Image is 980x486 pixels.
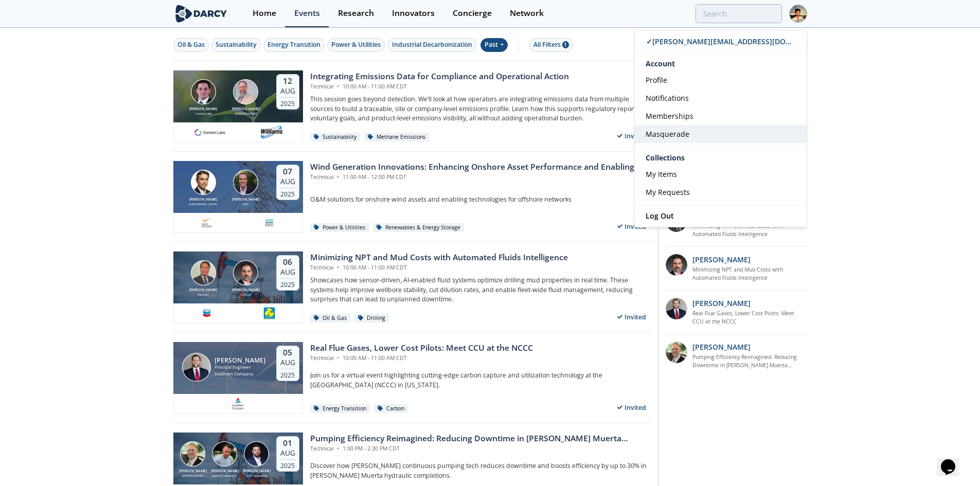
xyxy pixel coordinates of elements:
[177,469,209,474] div: [PERSON_NAME]
[392,40,472,49] div: Industrial Decarbonization
[327,38,385,52] button: Power & Utilities
[191,170,216,195] img: Travis Douville
[635,71,807,89] a: Profile
[635,125,807,143] a: Masquerade
[263,307,276,319] img: 50d6a6df-976e-41f3-bad7-d4b68cf9db25
[280,438,295,448] div: 01
[310,133,361,142] div: Sustainability
[646,111,693,121] span: Memberships
[666,298,687,319] img: 47500b57-f1ab-48fc-99f2-2a06715d5bad
[215,371,265,377] div: Southern Company
[310,276,651,304] p: Showcases how sensor-driven, AI-enabled fluid systems optimize drilling mud properties in real ti...
[310,342,533,354] div: Real Flue Gases, Lower Cost Pilots: Meet CCU at the NCCC
[646,211,674,221] span: Log Out
[310,461,651,480] p: Discover how [PERSON_NAME] continuous pumping tech reduces downtime and boosts efficiency by up t...
[338,9,374,17] div: Research
[280,267,295,277] div: Aug
[374,404,408,413] div: Carbon
[646,37,831,46] span: ✓ [PERSON_NAME][EMAIL_ADDRESS][DOMAIN_NAME]
[692,298,751,309] p: [PERSON_NAME]
[280,348,295,358] div: 05
[310,173,651,182] div: Technical 11:00 AM - 12:00 PM CDT
[562,41,569,48] span: 1
[635,151,807,165] div: Collections
[244,441,269,466] img: Charles Drake
[335,445,341,452] span: •
[230,197,262,203] div: [PERSON_NAME]
[392,9,435,17] div: Innovators
[263,38,325,52] button: Energy Transition
[241,469,273,474] div: [PERSON_NAME]
[280,97,295,107] div: 2025
[635,53,807,71] div: Account
[280,369,295,379] div: 2025
[613,311,651,323] div: Invited
[173,342,651,414] a: John Carroll [PERSON_NAME] Principal Engineer Southern Company 05 Aug 2025 Real Flue Gases, Lower...
[646,75,667,85] span: Profile
[260,126,284,138] img: williams.com.png
[187,287,219,293] div: [PERSON_NAME]
[692,310,807,326] a: Real Flue Gases, Lower Cost Pilots: Meet CCU at the NCCC
[209,469,241,474] div: [PERSON_NAME]
[364,133,430,142] div: Methane Emissions
[280,448,295,458] div: Aug
[310,445,651,453] div: Technical 1:00 PM - 2:30 PM CDT
[230,202,262,206] div: DNV
[263,217,276,229] img: fd4d9e3c-8c73-4c0b-962d-0d5469c923e5
[310,371,651,390] p: Join us for a virtual event highlighting cutting-edge carbon capture and utilization technology a...
[937,445,970,476] iframe: chat widget
[613,220,651,233] div: Invited
[373,223,465,232] div: Renewables & Energy Storage
[280,167,295,177] div: 07
[646,129,689,139] span: Masquerade
[453,9,492,17] div: Concierge
[187,106,219,112] div: [PERSON_NAME]
[212,441,237,466] img: Theron Hoedel
[789,5,807,23] img: Profile
[177,474,209,478] div: [PERSON_NAME]
[510,9,544,17] div: Network
[635,165,807,183] a: My Items
[335,173,341,181] span: •
[173,70,651,142] a: Nathan Brawn [PERSON_NAME] Context Labs Mark Gebbia [PERSON_NAME] [PERSON_NAME] 12 Aug 2025 Integ...
[335,264,341,271] span: •
[187,197,219,203] div: [PERSON_NAME]
[230,112,262,116] div: [PERSON_NAME]
[231,398,244,410] img: 1616523795096-Southern%20Company.png
[177,40,205,49] div: Oil & Gas
[280,86,295,96] div: Aug
[310,95,651,123] p: This session goes beyond detection. We’ll look at how operators are integrating emissions data fr...
[310,251,568,264] div: Minimizing NPT and Mud Costs with Automated Fluids Intelligence
[310,223,369,232] div: Power & Utilities
[388,38,476,52] button: Industrial Decarbonization
[200,217,213,229] img: 1677164726811-Captura%20de%20pantalla%202023-02-23%20120513.png
[335,83,341,90] span: •
[335,354,341,362] span: •
[692,254,751,265] p: [PERSON_NAME]
[646,93,689,103] span: Notifications
[310,83,569,91] div: Technical 10:00 AM - 11:00 AM CDT
[635,205,807,227] a: Log Out
[209,474,241,478] div: Apache Corporation
[192,126,228,138] img: 1682076415445-contextlabs.png
[230,106,262,112] div: [PERSON_NAME]
[211,38,261,52] button: Sustainability
[529,38,573,52] button: All Filters 1
[646,187,690,197] span: My Requests
[191,79,216,104] img: Nathan Brawn
[241,474,273,478] div: EQT Corporation
[280,177,295,186] div: Aug
[280,358,295,367] div: Aug
[173,161,651,233] a: Travis Douville [PERSON_NAME] [GEOGRAPHIC_DATA] Morgan Putnam [PERSON_NAME] DNV 07 Aug 2025 Wind ...
[182,353,211,382] img: John Carroll
[173,251,651,323] a: Victor Saet [PERSON_NAME] Absmart Brahim Ghrissi [PERSON_NAME] Chevron 06 Aug 2025 Minimizing NPT...
[646,169,677,179] span: My Items
[613,401,651,414] div: Invited
[187,293,219,297] div: Absmart
[173,38,209,52] button: Oil & Gas
[280,257,295,267] div: 06
[233,170,258,195] img: Morgan Putnam
[310,161,651,173] div: Wind Generation Innovations: Enhancing Onshore Asset Performance and Enabling Offshore Networks
[692,341,751,352] p: [PERSON_NAME]
[233,260,258,285] img: Brahim Ghrissi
